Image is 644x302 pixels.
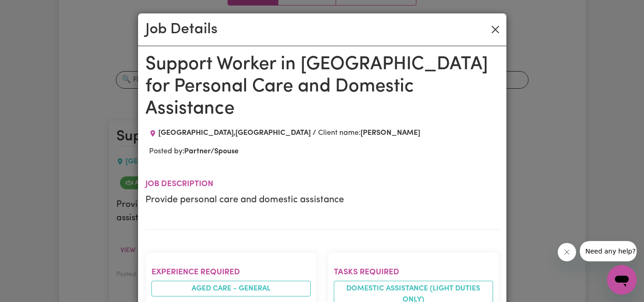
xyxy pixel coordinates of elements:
b: [PERSON_NAME] [361,129,420,137]
p: Provide personal care and domestic assistance [145,193,499,207]
span: Posted by: [149,148,239,155]
div: Client name: [314,127,424,139]
li: Aged care - General [151,281,311,296]
iframe: Close message [558,243,576,261]
div: Job location: TRINITY BEACH, Queensland [145,127,314,139]
h2: Job Details [145,21,217,38]
span: [GEOGRAPHIC_DATA] , [GEOGRAPHIC_DATA] [158,129,311,137]
h2: Experience required [151,267,311,277]
iframe: Button to launch messaging window [607,265,637,295]
b: Partner/Spouse [184,148,239,155]
h2: Tasks required [334,267,493,277]
h1: Support Worker in [GEOGRAPHIC_DATA] for Personal Care and Domestic Assistance [145,54,499,120]
h2: Job description [145,179,499,189]
iframe: Message from company [580,241,637,261]
button: Close [488,22,503,37]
